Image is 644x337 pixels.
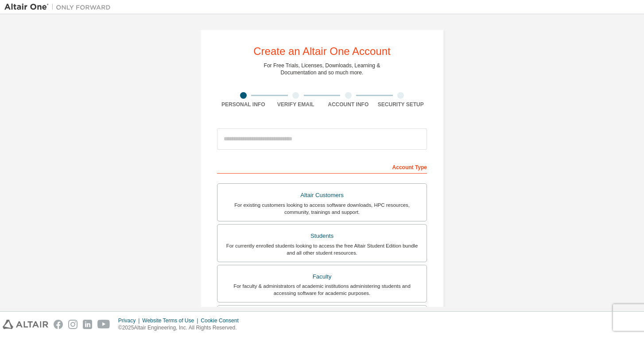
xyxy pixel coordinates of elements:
div: Students [223,230,421,242]
div: Security Setup [375,101,427,108]
div: Personal Info [217,101,270,108]
div: Privacy [118,317,142,324]
div: Faculty [223,271,421,283]
p: © 2025 Altair Engineering, Inc. All Rights Reserved. [118,324,244,332]
div: For existing customers looking to access software downloads, HPC resources, community, trainings ... [223,201,421,216]
img: Altair One [4,3,115,12]
div: Create an Altair One Account [253,46,391,57]
div: Altair Customers [223,189,421,201]
img: altair_logo.svg [3,320,48,329]
img: facebook.svg [54,320,63,329]
div: Verify Email [270,101,322,108]
img: linkedin.svg [83,320,92,329]
div: Website Terms of Use [142,317,201,324]
div: Account Info [322,101,375,108]
div: Account Type [217,159,427,174]
div: Cookie Consent [201,317,244,324]
div: For currently enrolled students looking to access the free Altair Student Edition bundle and all ... [223,242,421,256]
img: instagram.svg [68,320,78,329]
div: For faculty & administrators of academic institutions administering students and accessing softwa... [223,283,421,297]
img: youtube.svg [97,320,110,329]
div: For Free Trials, Licenses, Downloads, Learning & Documentation and so much more. [264,62,380,76]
